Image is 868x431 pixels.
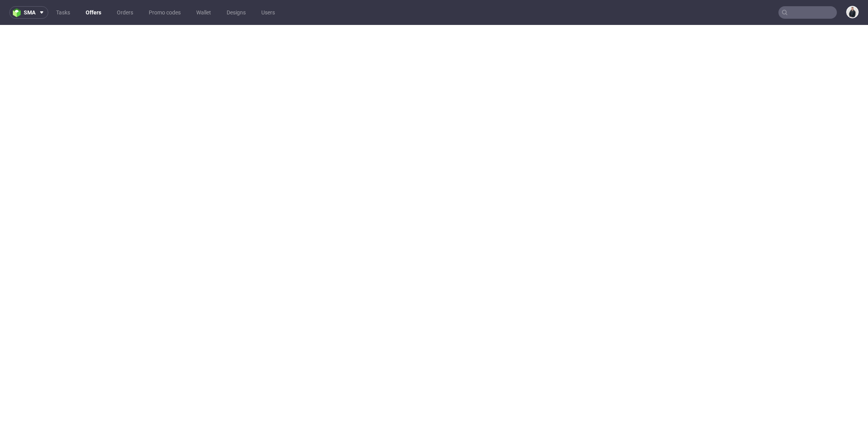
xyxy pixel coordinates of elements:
a: Promo codes [144,6,185,19]
a: Wallet [192,6,216,19]
button: sma [9,6,48,19]
a: Designs [222,6,250,19]
span: sma [24,10,35,15]
a: Offers [81,6,106,19]
a: Tasks [51,6,75,19]
img: Adrian Margula [847,7,858,18]
a: Orders [112,6,138,19]
a: Users [257,6,280,19]
img: logo [13,8,24,17]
